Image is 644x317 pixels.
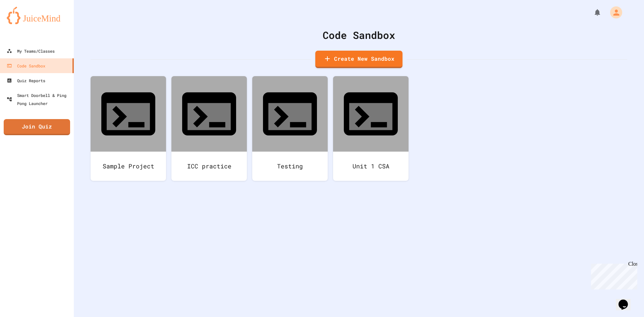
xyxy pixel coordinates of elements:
[252,152,328,181] div: Testing
[7,62,45,70] div: Code Sandbox
[91,152,166,181] div: Sample Project
[252,76,328,181] a: Testing
[171,152,247,181] div: ICC practice
[315,51,402,68] a: Create New Sandbox
[333,76,409,181] a: Unit 1 CSA
[91,76,166,181] a: Sample Project
[7,91,71,107] div: Smart Doorbell & Ping Pong Launcher
[7,7,67,24] img: logo-orange.svg
[603,5,624,20] div: My Account
[7,47,55,55] div: My Teams/Classes
[4,119,70,135] a: Join Quiz
[616,290,637,310] iframe: chat widget
[91,28,627,43] div: Code Sandbox
[588,261,637,289] iframe: chat widget
[3,3,46,43] div: Chat with us now!Close
[333,152,409,181] div: Unit 1 CSA
[171,76,247,181] a: ICC practice
[7,76,45,85] div: Quiz Reports
[581,7,603,18] div: My Notifications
